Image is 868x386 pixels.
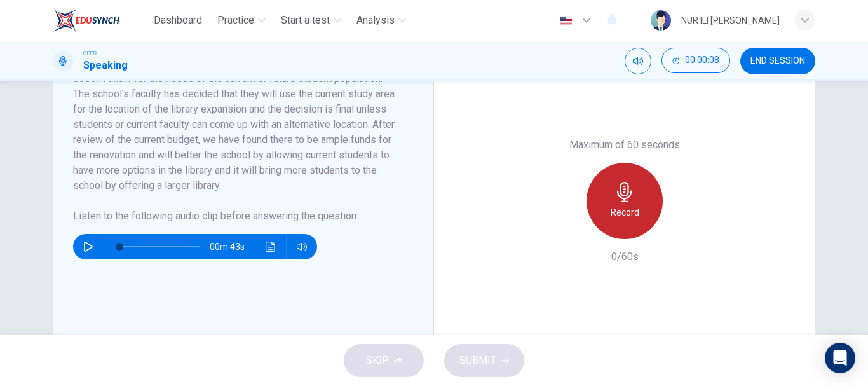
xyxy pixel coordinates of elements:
[83,58,128,73] h1: Speaking
[53,8,119,33] img: EduSynch logo
[212,9,271,32] button: Practice
[611,249,639,265] h6: 0/60s
[740,48,815,74] button: END SESSION
[558,16,574,25] img: en
[587,163,663,239] button: Record
[73,25,398,193] h6: The current University faculty has come to the conclusion that we are in need of more space for t...
[611,205,639,220] h6: Record
[681,13,780,28] div: NUR ILI [PERSON_NAME]
[210,234,255,259] span: 00m 43s
[625,48,651,74] div: Mute
[356,13,395,28] span: Analysis
[149,9,207,32] button: Dashboard
[750,56,805,66] span: END SESSION
[661,48,730,73] button: 00:00:08
[569,137,680,153] h6: Maximum of 60 seconds
[217,13,254,28] span: Practice
[276,9,346,32] button: Start a test
[73,209,398,224] h6: Listen to the following audio clip before answering the question :
[281,13,330,28] span: Start a test
[685,55,719,65] span: 00:00:08
[154,13,202,28] span: Dashboard
[261,234,281,259] button: Click to see the audio transcription
[53,8,149,33] a: EduSynch logo
[661,48,730,74] div: Hide
[83,49,97,58] span: CEFR
[651,10,671,31] img: Profile picture
[351,9,411,32] button: Analysis
[825,343,855,373] div: Open Intercom Messenger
